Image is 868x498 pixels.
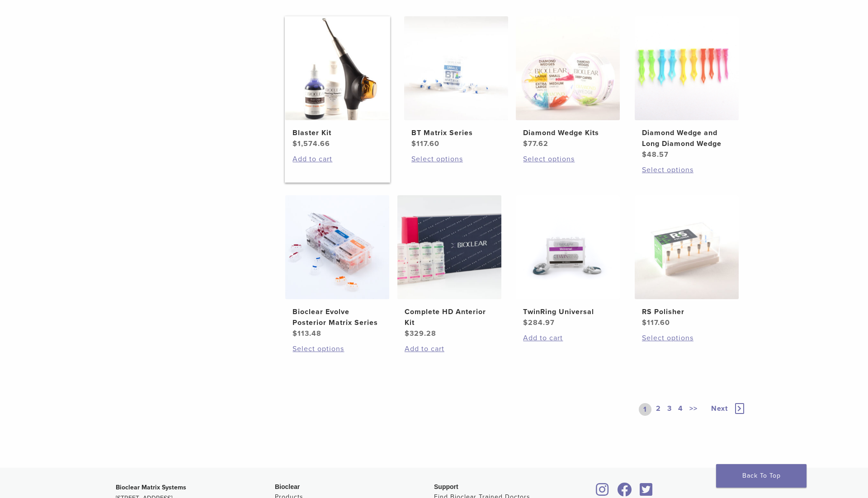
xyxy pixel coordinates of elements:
a: Bioclear [614,488,635,497]
span: $ [642,150,647,159]
img: RS Polisher [635,195,739,299]
a: Add to cart: “Blaster Kit” [292,154,382,164]
a: Bioclear [637,488,656,497]
img: Bioclear Evolve Posterior Matrix Series [285,195,389,299]
a: Complete HD Anterior KitComplete HD Anterior Kit $329.28 [397,195,502,339]
a: Back To Top [716,464,807,488]
bdi: 284.97 [523,318,555,327]
img: Blaster Kit [285,16,389,120]
a: Add to cart: “Complete HD Anterior Kit” [405,343,494,354]
a: 4 [676,403,685,416]
a: 3 [665,403,674,416]
a: Bioclear Evolve Posterior Matrix SeriesBioclear Evolve Posterior Matrix Series $113.48 [285,195,390,339]
img: Diamond Wedge and Long Diamond Wedge [635,16,739,120]
a: RS PolisherRS Polisher $117.60 [634,195,740,328]
a: Blaster KitBlaster Kit $1,574.66 [285,16,390,149]
a: BT Matrix SeriesBT Matrix Series $117.60 [404,16,509,149]
h2: TwinRing Universal [523,306,613,317]
h2: Bioclear Evolve Posterior Matrix Series [292,306,382,328]
h2: BT Matrix Series [411,127,501,138]
a: Select options for “Diamond Wedge and Long Diamond Wedge” [642,164,731,175]
img: Diamond Wedge Kits [516,16,620,120]
span: $ [523,318,528,327]
bdi: 117.60 [411,139,439,148]
span: $ [523,139,528,148]
span: Support [434,483,458,490]
span: Next [711,404,728,413]
a: Select options for “BT Matrix Series” [411,154,501,164]
span: $ [642,318,647,327]
img: TwinRing Universal [516,195,620,299]
a: Add to cart: “TwinRing Universal” [523,333,613,343]
h2: RS Polisher [642,306,731,317]
a: Select options for “RS Polisher” [642,333,731,343]
h2: Complete HD Anterior Kit [405,306,494,328]
a: 1 [639,403,651,416]
a: 2 [654,403,663,416]
a: Select options for “Diamond Wedge Kits” [523,154,613,164]
bdi: 48.57 [642,150,669,159]
h2: Blaster Kit [292,127,382,138]
span: $ [292,329,297,338]
bdi: 113.48 [292,329,321,338]
strong: Bioclear Matrix Systems [116,484,186,491]
bdi: 77.62 [523,139,548,148]
span: $ [292,139,297,148]
a: Diamond Wedge KitsDiamond Wedge Kits $77.62 [515,16,621,149]
bdi: 1,574.66 [292,139,330,148]
a: Bioclear [593,488,612,497]
span: $ [405,329,410,338]
img: BT Matrix Series [404,16,508,120]
bdi: 117.60 [642,318,670,327]
a: Select options for “Bioclear Evolve Posterior Matrix Series” [292,343,382,354]
a: Diamond Wedge and Long Diamond WedgeDiamond Wedge and Long Diamond Wedge $48.57 [634,16,740,160]
img: Complete HD Anterior Kit [397,195,501,299]
span: $ [411,139,416,148]
a: >> [688,403,699,416]
h2: Diamond Wedge and Long Diamond Wedge [642,127,731,149]
h2: Diamond Wedge Kits [523,127,613,138]
a: TwinRing UniversalTwinRing Universal $284.97 [515,195,621,328]
span: Bioclear [275,483,300,490]
bdi: 329.28 [405,329,436,338]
